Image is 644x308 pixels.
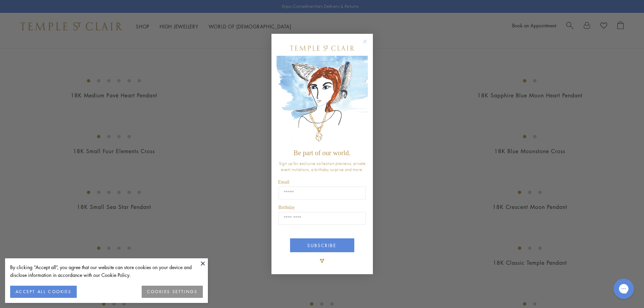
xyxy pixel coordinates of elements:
[610,276,637,301] iframe: Gorgias live chat messenger
[290,46,354,51] img: Temple St. Clair
[315,254,329,267] img: TSC
[142,286,203,298] button: COOKIES SETTINGS
[278,180,289,185] span: Email
[10,286,77,298] button: ACCEPT ALL COOKIES
[364,41,373,49] button: Close dialog
[293,149,350,157] span: Be part of our world.
[279,205,295,210] span: Birthday
[10,263,203,279] div: By clicking “Accept all”, you agree that our website can store cookies on your device and disclos...
[277,56,368,146] img: c4a9eb12-d91a-4d4a-8ee0-386386f4f338.jpeg
[279,160,365,172] span: Sign up for exclusive collection previews, private event invitations, a birthday surprise and more.
[290,238,354,252] button: SUBSCRIBE
[279,187,366,199] input: Email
